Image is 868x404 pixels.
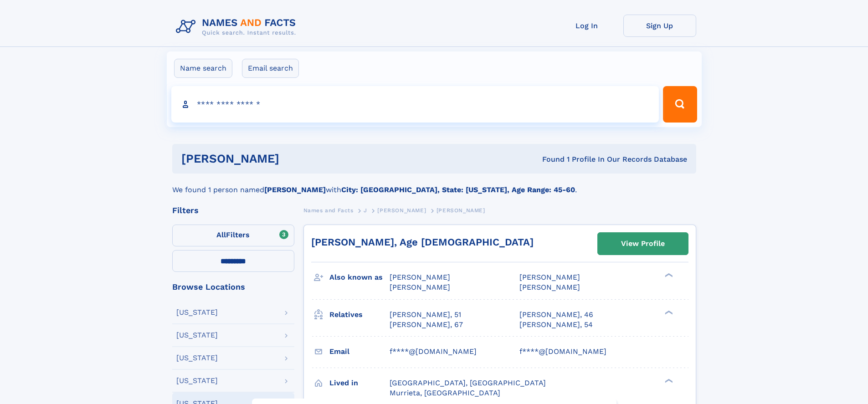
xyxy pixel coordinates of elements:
[519,283,580,291] span: [PERSON_NAME]
[550,15,623,37] a: Log In
[174,59,232,78] label: Name search
[663,378,673,384] div: ❯
[176,354,218,362] div: [US_STATE]
[377,207,426,214] span: [PERSON_NAME]
[390,310,461,320] a: [PERSON_NAME], 51
[176,309,218,316] div: [US_STATE]
[172,225,294,246] label: Filters
[172,206,294,215] div: Filters
[329,375,390,391] h3: Lived in
[264,185,326,194] b: [PERSON_NAME]
[390,389,500,397] span: Murrieta, [GEOGRAPHIC_DATA]
[364,205,367,216] a: J
[329,344,390,359] h3: Email
[341,185,575,194] b: City: [GEOGRAPHIC_DATA], State: [US_STATE], Age Range: 45-60
[311,236,534,248] a: [PERSON_NAME], Age [DEMOGRAPHIC_DATA]
[242,59,299,78] label: Email search
[377,205,426,216] a: [PERSON_NAME]
[519,273,580,281] span: [PERSON_NAME]
[519,320,593,330] a: [PERSON_NAME], 54
[176,377,218,384] div: [US_STATE]
[172,15,303,39] img: Logo Names and Facts
[663,86,697,123] button: Search Button
[623,15,696,37] a: Sign Up
[390,283,450,291] span: [PERSON_NAME]
[364,207,367,214] span: J
[621,233,665,254] div: View Profile
[181,153,411,164] h1: [PERSON_NAME]
[171,86,659,123] input: search input
[303,205,354,216] a: Names and Facts
[411,154,687,164] div: Found 1 Profile In Our Records Database
[663,272,673,278] div: ❯
[390,320,463,330] a: [PERSON_NAME], 67
[176,332,218,339] div: [US_STATE]
[663,309,673,315] div: ❯
[519,310,593,320] a: [PERSON_NAME], 46
[172,283,294,291] div: Browse Locations
[390,378,546,387] span: [GEOGRAPHIC_DATA], [GEOGRAPHIC_DATA]
[598,233,688,255] a: View Profile
[437,207,485,214] span: [PERSON_NAME]
[329,307,390,322] h3: Relatives
[172,174,696,195] div: We found 1 person named with .
[390,273,450,281] span: [PERSON_NAME]
[329,270,390,285] h3: Also known as
[216,230,226,239] span: All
